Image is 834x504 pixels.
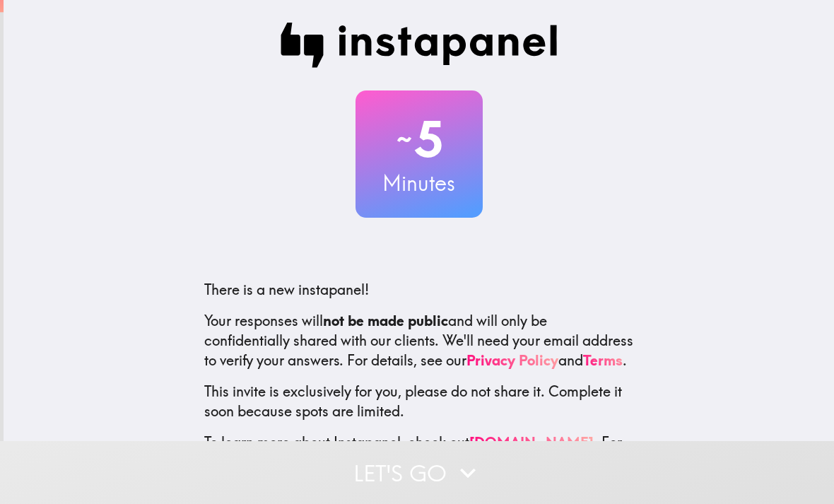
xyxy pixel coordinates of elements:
p: This invite is exclusively for you, please do not share it. Complete it soon because spots are li... [204,382,634,421]
p: To learn more about Instapanel, check out . For questions or help, email us at . [204,433,634,492]
img: Instapanel [281,23,558,68]
h3: Minutes [356,168,483,198]
span: ~ [394,118,414,160]
b: not be made public [323,312,448,329]
h2: 5 [356,110,483,168]
a: Privacy Policy [466,351,558,369]
a: [DOMAIN_NAME] [469,433,594,451]
span: There is a new instapanel! [204,281,369,298]
a: Terms [583,351,623,369]
p: Your responses will and will only be confidentially shared with our clients. We'll need your emai... [204,311,634,370]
